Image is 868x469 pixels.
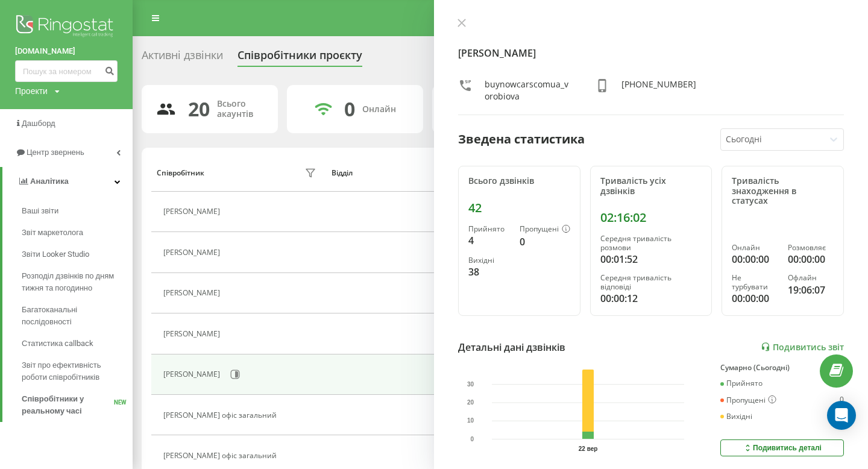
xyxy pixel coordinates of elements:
[600,291,702,306] div: 00:00:12
[621,78,696,102] div: [PHONE_NUMBER]
[22,119,55,128] span: Дашборд
[163,330,223,338] div: [PERSON_NAME]
[468,225,510,233] div: Прийнято
[720,412,752,421] div: Вихідні
[468,233,510,248] div: 4
[163,452,280,460] div: [PERSON_NAME] офіс загальний
[788,283,834,297] div: 19:06:07
[458,46,844,60] h4: [PERSON_NAME]
[15,45,118,57] a: [DOMAIN_NAME]
[22,248,89,260] span: Звіти Looker Studio
[22,333,133,354] a: Статистика callback
[840,395,844,405] div: 0
[732,176,834,206] div: Тривалість знаходження в статусах
[732,274,778,291] div: Не турбувати
[188,98,210,121] div: 20
[157,169,204,177] div: Співробітник
[142,49,223,68] div: Активні дзвінки
[720,379,763,388] div: Прийнято
[217,99,263,119] div: Всього акаунтів
[761,342,844,352] a: Подивитись звіт
[163,207,223,216] div: [PERSON_NAME]
[163,411,280,420] div: [PERSON_NAME] офіс загальний
[600,252,702,266] div: 00:01:52
[468,201,570,215] div: 42
[458,130,585,148] div: Зведена статистика
[362,104,396,115] div: Онлайн
[732,244,778,252] div: Онлайн
[22,200,133,222] a: Ваші звіти
[468,176,570,186] div: Всього дзвінків
[788,244,834,252] div: Розмовляє
[600,176,702,197] div: Тривалість усіх дзвінків
[22,205,58,217] span: Ваші звіти
[467,381,474,388] text: 30
[22,270,127,294] span: Розподіл дзвінків по дням тижня та погодинно
[237,49,362,68] div: Співробітники проєкту
[600,210,702,225] div: 02:16:02
[22,388,133,422] a: Співробітники у реальному часіNEW
[600,274,702,291] div: Середня тривалість відповіді
[163,248,223,257] div: [PERSON_NAME]
[22,354,133,388] a: Звіт про ефективність роботи співробітників
[720,364,844,372] div: Сумарно (Сьогодні)
[827,401,856,430] div: Open Intercom Messenger
[22,338,93,350] span: Статистика callback
[520,234,570,249] div: 0
[30,177,69,186] span: Аналiтика
[600,234,702,252] div: Середня тривалість розмови
[15,85,48,97] div: Проекти
[22,304,127,328] span: Багатоканальні послідовності
[22,265,133,299] a: Розподіл дзвінків по дням тижня та погодинно
[743,443,822,453] div: Подивитись деталі
[22,222,133,244] a: Звіт маркетолога
[788,274,834,282] div: Офлайн
[732,291,778,306] div: 00:00:00
[471,436,474,442] text: 0
[22,359,127,383] span: Звіт про ефективність роботи співробітників
[163,289,223,297] div: [PERSON_NAME]
[467,417,474,424] text: 10
[22,244,133,265] a: Звіти Looker Studio
[520,225,570,234] div: Пропущені
[468,256,510,265] div: Вихідні
[732,252,778,266] div: 00:00:00
[468,265,510,279] div: 38
[458,340,565,354] div: Детальні дані дзвінків
[15,60,118,82] input: Пошук за номером
[15,12,118,42] img: Ringostat logo
[332,169,353,177] div: Відділ
[485,78,571,102] div: buynowcarscomua_vorobiova
[163,370,223,379] div: [PERSON_NAME]
[467,399,474,406] text: 20
[840,379,844,388] div: 4
[22,299,133,333] a: Багатоканальні послідовності
[22,393,114,417] span: Співробітники у реальному часі
[2,167,133,196] a: Аналiтика
[720,439,844,456] button: Подивитись деталі
[22,227,83,239] span: Звіт маркетолога
[788,252,834,266] div: 00:00:00
[720,395,776,405] div: Пропущені
[27,148,84,157] span: Центр звернень
[344,98,355,121] div: 0
[579,445,598,452] text: 22 вер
